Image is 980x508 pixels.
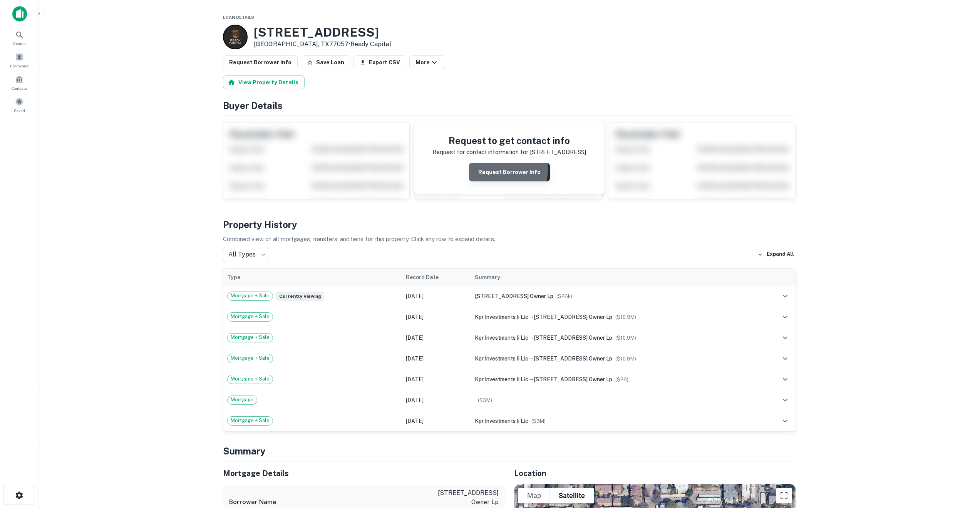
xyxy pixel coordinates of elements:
button: Show street map [518,488,550,503]
h4: Property History [223,218,796,231]
td: [DATE] [402,369,471,390]
span: [STREET_ADDRESS] owner lp [534,335,612,341]
button: Show satellite imagery [550,488,594,503]
span: ($ 3M ) [478,397,492,403]
span: Mortgage + Sale [228,334,273,341]
button: Toggle fullscreen view [776,488,792,503]
th: Type [223,269,402,286]
h4: Buyer Details [223,99,796,112]
button: Save Loan [301,55,350,69]
span: ($ 10.9M ) [615,356,636,362]
span: Mortgage + Sale [228,313,273,320]
button: View Property Details [223,75,305,89]
img: capitalize-icon.png [12,6,27,22]
span: [STREET_ADDRESS] owner lp [475,293,553,299]
span: kpr investments ii llc [475,376,528,382]
a: Search [2,27,36,48]
h4: Request to get contact info [432,134,586,148]
button: expand row [779,310,792,324]
div: → [475,313,756,321]
span: kpr investments ii llc [475,314,528,320]
span: Contacts [12,85,27,91]
span: ($ 10.9M ) [615,314,636,320]
button: More [409,55,445,69]
button: expand row [779,352,792,365]
span: Saved [14,107,25,114]
button: expand row [779,414,792,428]
p: [GEOGRAPHIC_DATA], TX77057 • [254,40,391,49]
span: kpr investments ii llc [475,335,528,341]
span: Currently viewing [276,292,324,301]
td: [DATE] [402,411,471,431]
td: [DATE] [402,286,471,307]
button: expand row [779,394,792,407]
span: Loan Details [223,15,254,20]
a: Ready Capital [350,40,391,48]
h5: Mortgage Details [223,468,505,479]
p: Combined view of all mortgages, transfers, and liens for this property. Click any row to expand d... [223,235,796,244]
a: Contacts [2,72,36,93]
span: Mortgage [228,396,257,404]
p: [STREET_ADDRESS] owner lp [429,488,499,507]
button: Expand All [756,249,796,260]
span: kpr investments ii llc [475,355,528,362]
span: Mortgage + Sale [228,375,273,383]
a: Borrowers [2,50,36,70]
div: → [475,334,756,342]
button: Request Borrower Info [469,163,550,181]
th: Summary [471,269,760,286]
td: [DATE] [402,390,471,411]
button: expand row [779,290,792,303]
iframe: Chat Widget [941,446,980,483]
span: Search [13,40,26,47]
span: kpr investments ii llc [475,418,528,424]
a: Saved [2,94,36,115]
span: ($ 26 ) [615,377,628,382]
p: Request for contact information for [432,148,528,157]
h6: Borrower Name [229,498,276,507]
span: ($ 26k ) [556,293,572,299]
span: Mortgage + Sale [228,354,273,362]
span: ($ 3M ) [531,418,546,424]
span: [STREET_ADDRESS] owner lp [534,314,612,320]
span: Mortgage + Sale [228,417,273,424]
span: Borrowers [10,63,28,69]
div: → [475,375,756,384]
h3: [STREET_ADDRESS] [254,25,391,40]
span: Mortgage + Sale [228,292,273,300]
td: [DATE] [402,307,471,327]
span: ($ 10.9M ) [615,335,636,341]
button: expand row [779,373,792,386]
h5: Location [514,468,796,479]
th: Record Date [402,269,471,286]
td: [DATE] [402,348,471,369]
td: [DATE] [402,327,471,348]
span: [STREET_ADDRESS] owner lp [534,355,612,362]
h4: Summary [223,444,796,458]
button: Request Borrower Info [223,55,298,69]
span: [STREET_ADDRESS] owner lp [534,376,612,382]
button: expand row [779,331,792,344]
button: Export CSV [353,55,406,69]
div: → [475,354,756,363]
div: All Types [223,247,269,262]
p: [STREET_ADDRESS] [530,148,586,157]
